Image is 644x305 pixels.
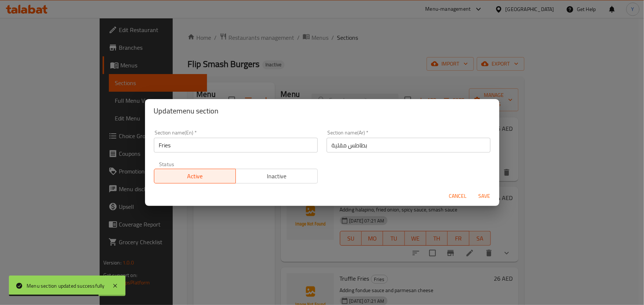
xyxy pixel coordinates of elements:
input: Please enter section name(ar) [327,138,490,152]
span: Cancel [449,192,467,201]
span: Save [476,192,493,201]
div: Menu section updated successfully [27,282,105,290]
input: Please enter section name(en) [154,138,318,152]
button: Active [154,169,236,183]
button: Save [473,189,496,203]
h2: Update menu section [154,105,490,117]
button: Inactive [235,169,318,183]
button: Cancel [446,189,470,203]
span: Inactive [239,171,315,182]
span: Active [157,171,233,182]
